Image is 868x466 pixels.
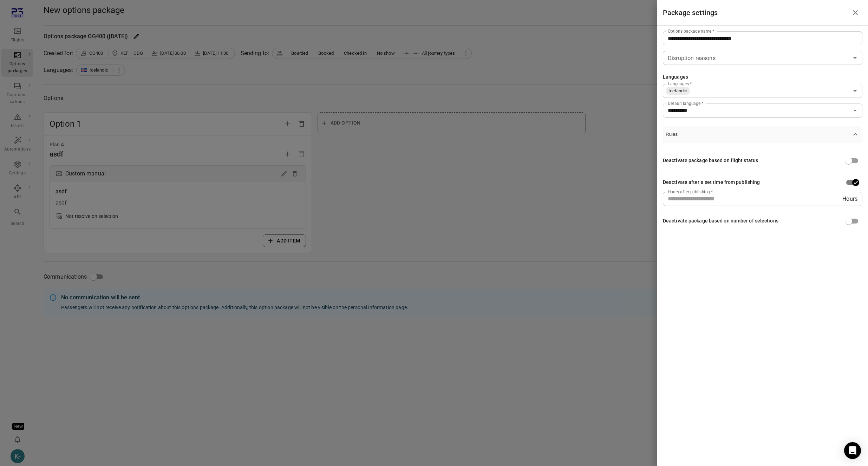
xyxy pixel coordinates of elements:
div: Deactivate package based on flight status [663,157,758,165]
button: Rules [663,126,862,143]
div: Deactivate package based on number of selections [663,217,778,225]
button: Open [850,106,860,115]
div: Deactivate after a set time from publishing [663,179,760,186]
div: Hours [663,192,862,206]
label: Hours after publishing [668,189,713,195]
button: Open [850,86,860,96]
button: Close drawer [848,6,862,20]
span: Icelandic [666,87,690,94]
div: Rules [663,143,862,239]
div: Open Intercom Messenger [844,442,861,459]
button: Open [850,53,860,63]
label: Default language [668,100,703,106]
h1: Package settings [663,7,718,18]
label: Languages [668,81,692,87]
label: Options package name [668,28,714,34]
span: Rules [666,132,851,137]
div: Languages [663,73,688,81]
